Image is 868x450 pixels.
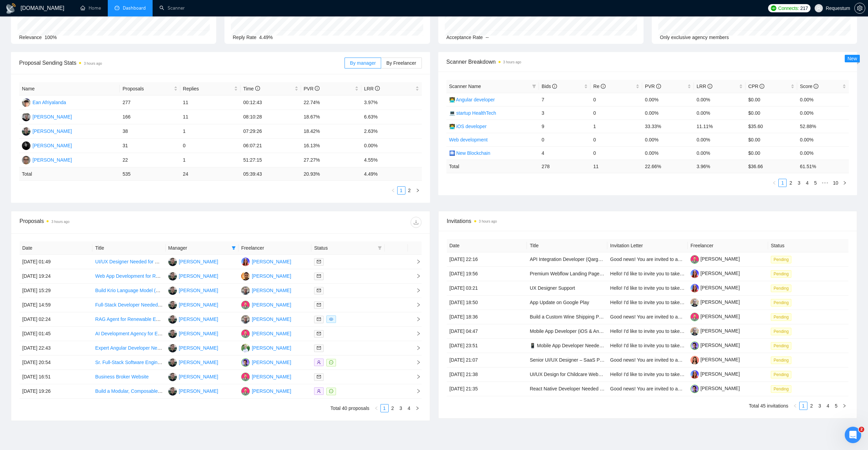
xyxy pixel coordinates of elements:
[95,316,184,322] a: RAG Agent for Renewable Energy startup
[183,85,233,92] span: Replies
[779,179,786,187] a: 1
[361,124,422,139] td: 2.63%
[179,387,218,395] div: [PERSON_NAME]
[771,299,791,307] span: Pending
[252,373,291,380] div: [PERSON_NAME]
[771,357,794,363] a: Pending
[252,301,291,309] div: [PERSON_NAME]
[539,133,591,146] td: 0
[84,62,102,65] time: 3 hours ago
[19,35,42,40] span: Relevance
[530,386,698,391] a: React Native Developer Needed for Cross-Platform Mobile App (iOS & Android)
[317,303,321,307] span: mail
[690,256,740,262] a: [PERSON_NAME]
[503,60,521,64] time: 3 hours ago
[771,257,794,262] a: Pending
[95,374,148,379] a: Business Broker Website
[812,179,819,187] a: 5
[814,84,818,89] span: info-circle
[787,179,795,187] li: 2
[22,113,30,121] img: VL
[771,314,794,320] a: Pending
[329,389,333,393] span: message
[530,314,720,320] a: Build a Custom Wine Shipping Platform: API Integrations + Unified UI (Alcohol Fulfillment)
[845,427,861,443] iframe: Intercom live chat
[690,342,740,348] a: [PERSON_NAME]
[168,315,177,324] img: AS
[179,359,218,366] div: [PERSON_NAME]
[168,330,218,336] a: AS[PERSON_NAME]
[532,84,536,88] span: filter
[746,93,797,106] td: $0.00
[690,271,740,276] a: [PERSON_NAME]
[397,404,405,412] li: 3
[832,402,840,410] li: 5
[690,270,699,278] img: c1o0rOVReXCKi1bnQSsgHbaWbvfM_HSxWVsvTMtH2C50utd8VeU_52zlHuo4ie9fkT
[413,404,422,412] button: right
[746,120,797,133] td: $35.60
[449,124,487,129] a: 👨‍💻 iOS developer
[252,287,291,294] div: [PERSON_NAME]
[122,85,172,92] span: Proposals
[95,302,250,308] a: Full-Stack Developer Needed to Build Custom LMS for Tutoring Business
[414,186,422,195] li: Next Page
[33,99,66,106] div: Ean Afriyalanda
[690,356,699,364] img: c1HaziVVVbnu0c2NasnjezSb6LXOIoutgjUNJZcFsvBUdEjYzUEv1Nryfg08A2i7jD
[95,345,197,351] a: Expert Angular Developer Needed for UI Project
[811,179,819,187] li: 5
[591,93,642,106] td: 0
[816,402,824,410] li: 3
[95,388,299,394] a: Build a Modular, Composable SaaS ERP Platform (Cloud-Native, Multi-Tenant, Industry Flexible)
[797,106,849,120] td: 0.00%
[252,315,291,323] div: [PERSON_NAME]
[449,110,496,116] a: 💻 startup HealthTech
[168,329,177,338] img: AS
[552,84,557,89] span: info-circle
[690,327,699,336] img: c1CX0sMpPSPmItT_3JTUBGNBJRtr8K1-x_-NQrKhniKpWRSneU7vS7muc6DFkfA-qr
[168,286,177,295] img: AS
[446,58,849,66] span: Scanner Breakdown
[530,285,575,291] a: UX Designer Support
[301,110,361,124] td: 18.67%
[690,371,740,377] a: [PERSON_NAME]
[95,288,227,293] a: Build Krio Language Model (LLM) – Technical Partner Needed
[771,385,791,393] span: Pending
[795,179,803,187] a: 3
[243,86,260,91] span: Time
[531,81,537,91] span: filter
[22,156,30,164] img: IK
[241,301,250,309] img: DB
[642,120,694,133] td: 33.33%
[645,84,661,89] span: PVR
[350,60,376,66] span: By manager
[259,35,273,40] span: 4.49%
[168,301,177,309] img: AS
[771,357,791,364] span: Pending
[168,272,177,280] img: AS
[95,360,243,365] a: Sr. Full-Stack Software Engineer - React Native, Node.js & TypeScript
[771,372,794,377] a: Pending
[840,402,848,410] li: Next Page
[799,402,807,410] li: 1
[660,35,729,40] span: Only exclusive agency members
[389,404,397,412] li: 2
[386,60,416,66] span: By Freelancer
[168,259,218,264] a: AS[PERSON_NAME]
[771,285,791,292] span: Pending
[405,186,414,195] li: 2
[415,406,419,410] span: right
[33,142,72,149] div: [PERSON_NAME]
[642,106,694,120] td: 0.00%
[22,114,72,119] a: VL[PERSON_NAME]
[168,388,218,393] a: AS[PERSON_NAME]
[778,179,787,187] li: 1
[414,186,422,195] button: right
[690,284,699,292] img: c1o0rOVReXCKi1bnQSsgHbaWbvfM_HSxWVsvTMtH2C50utd8VeU_52zlHuo4ie9fkT
[241,273,291,278] a: OD[PERSON_NAME]
[449,137,488,142] a: Web development
[816,6,821,11] span: user
[179,330,218,337] div: [PERSON_NAME]
[168,359,218,365] a: AS[PERSON_NAME]
[120,110,180,124] td: 166
[168,287,218,293] a: AS[PERSON_NAME]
